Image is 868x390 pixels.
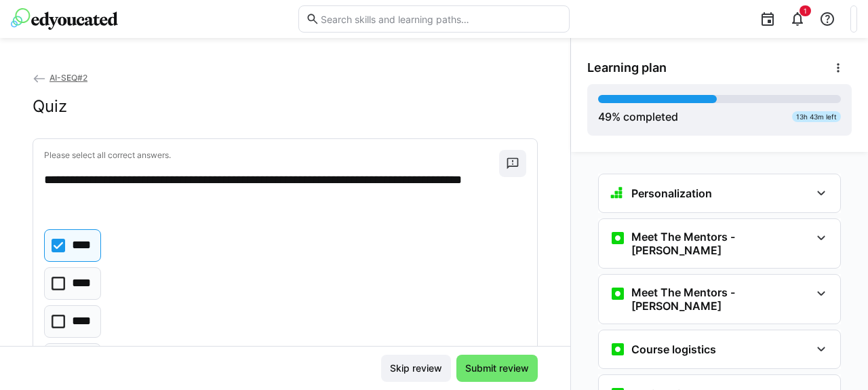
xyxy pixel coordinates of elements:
a: AI-SEQ#2 [33,73,87,83]
span: 49 [598,110,612,123]
button: Submit review [456,355,538,382]
div: 13h 43m left [792,111,841,122]
h3: Course logistics [631,343,716,356]
h3: Personalization [631,187,712,200]
button: Skip review [381,355,451,382]
h3: Meet The Mentors - [PERSON_NAME] [631,286,810,313]
p: Please select all correct answers. [44,150,499,161]
span: Submit review [463,362,531,375]
span: Learning plan [587,60,667,75]
div: % completed [598,109,678,125]
span: 1 [804,7,807,15]
h3: Meet The Mentors - [PERSON_NAME] [631,230,810,257]
span: Skip review [388,362,444,375]
input: Search skills and learning paths… [319,13,562,25]
span: AI-SEQ#2 [50,73,87,83]
h2: Quiz [33,96,67,117]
